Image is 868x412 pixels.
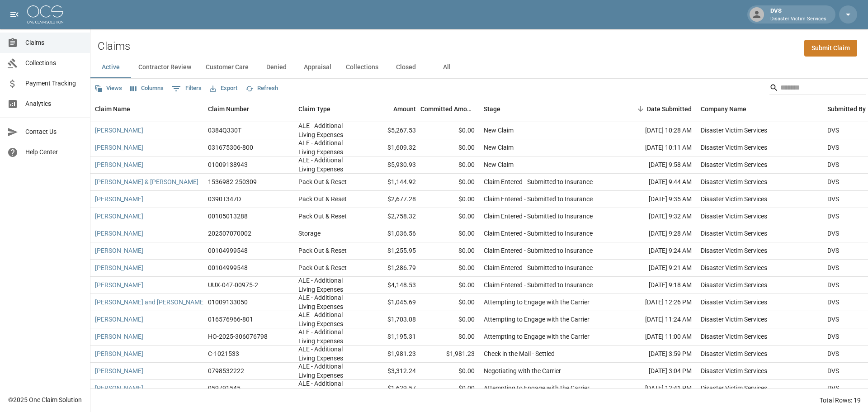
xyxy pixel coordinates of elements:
[615,311,696,328] div: [DATE] 11:24 AM
[298,212,347,221] div: Pack Out & Reset
[208,212,248,221] div: 00105013288
[420,96,479,122] div: Committed Amount
[208,349,239,358] div: C-1021533
[615,328,696,346] div: [DATE] 11:00 AM
[298,263,347,272] div: Pack Out & Reset
[208,384,241,393] div: 059791545
[298,138,357,156] div: ALE - Additional Living Expenses
[297,57,339,78] button: Appraisal
[208,81,240,95] button: Export
[615,225,696,242] div: [DATE] 9:28 AM
[298,276,357,294] div: ALE - Additional Living Expenses
[243,81,280,95] button: Refresh
[170,81,204,96] button: Show filters
[95,263,143,272] a: [PERSON_NAME]
[95,160,143,169] a: [PERSON_NAME]
[25,99,83,109] span: Analytics
[827,349,839,358] div: DVS
[208,143,253,152] div: 031675306-800
[208,177,257,186] div: 1536982-250309
[484,298,590,307] div: Attempting to Engage with the Carrier
[420,294,479,311] div: $0.00
[203,96,294,122] div: Claim Number
[420,380,479,397] div: $0.00
[27,5,63,24] img: ocs-logo-white-transparent.png
[95,194,143,204] a: [PERSON_NAME]
[298,156,357,174] div: ALE - Additional Living Expenses
[420,208,479,225] div: $0.00
[827,160,839,169] div: DVS
[95,349,143,358] a: [PERSON_NAME]
[90,96,203,122] div: Claim Name
[95,229,143,238] a: [PERSON_NAME]
[701,246,767,255] div: Disaster Victim Services
[95,332,143,341] a: [PERSON_NAME]
[298,327,357,346] div: ALE - Additional Living Expenses
[208,160,248,169] div: 01009138943
[95,126,143,135] a: [PERSON_NAME]
[298,229,321,238] div: Storage
[615,208,696,225] div: [DATE] 9:32 AM
[298,310,357,328] div: ALE - Additional Living Expenses
[701,126,767,135] div: Disaster Victim Services
[827,126,839,135] div: DVS
[827,194,839,204] div: DVS
[647,96,692,122] div: Date Submitted
[701,349,767,358] div: Disaster Victim Services
[484,280,593,289] div: Claim Entered - Submitted to Insurance
[820,396,861,405] div: Total Rows: 19
[298,345,357,363] div: ALE - Additional Living Expenses
[827,384,839,393] div: DVS
[208,229,251,238] div: 202507070002
[362,346,420,363] div: $1,981.23
[208,194,241,204] div: 0390T347D
[615,139,696,156] div: [DATE] 10:11 AM
[95,298,205,307] a: [PERSON_NAME] and [PERSON_NAME]
[25,38,83,47] span: Claims
[484,160,514,169] div: New Claim
[95,143,143,152] a: [PERSON_NAME]
[701,212,767,221] div: Disaster Victim Services
[420,346,479,363] div: $1,981.23
[25,127,83,137] span: Contact Us
[8,395,82,404] div: © 2025 One Claim Solution
[484,194,593,204] div: Claim Entered - Submitted to Insurance
[615,380,696,397] div: [DATE] 12:41 PM
[95,177,198,186] a: [PERSON_NAME] & [PERSON_NAME]
[615,242,696,260] div: [DATE] 9:24 AM
[95,96,130,122] div: Claim Name
[484,315,590,324] div: Attempting to Engage with the Carrier
[484,246,593,255] div: Claim Entered - Submitted to Insurance
[362,191,420,208] div: $2,677.28
[362,294,420,311] div: $1,045.69
[701,384,767,393] div: Disaster Victim Services
[298,246,347,255] div: Pack Out & Reset
[128,81,166,95] button: Select columns
[208,126,241,135] div: 0384Q330T
[484,366,561,375] div: Negotiating with the Carrier
[208,366,244,375] div: 0798532222
[256,57,297,78] button: Denied
[615,260,696,277] div: [DATE] 9:21 AM
[696,96,823,122] div: Company Name
[362,277,420,294] div: $4,148.53
[701,194,767,204] div: Disaster Victim Services
[827,229,839,238] div: DVS
[208,298,248,307] div: 01009133050
[362,242,420,260] div: $1,255.95
[701,280,767,289] div: Disaster Victim Services
[426,57,467,78] button: All
[420,328,479,346] div: $0.00
[95,315,143,324] a: [PERSON_NAME]
[701,96,746,122] div: Company Name
[420,260,479,277] div: $0.00
[362,139,420,156] div: $1,609.32
[339,57,386,78] button: Collections
[827,143,839,152] div: DVS
[484,349,555,358] div: Check in the Mail - Settled
[484,263,593,272] div: Claim Entered - Submitted to Insurance
[198,57,256,78] button: Customer Care
[827,212,839,221] div: DVS
[484,126,514,135] div: New Claim
[298,177,347,186] div: Pack Out & Reset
